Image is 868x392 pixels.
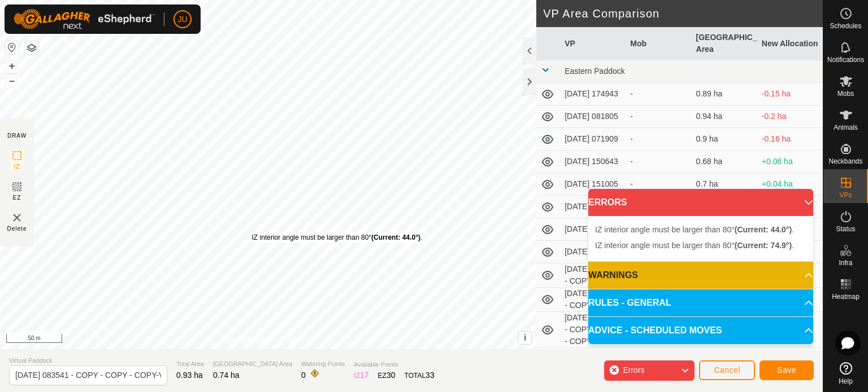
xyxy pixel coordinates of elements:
span: JU [177,14,187,25]
a: Privacy Policy [224,334,266,345]
span: RULES - GENERAL [588,296,671,310]
div: - [630,156,687,168]
td: +0.06 ha [757,151,823,173]
td: -0.05 ha [757,348,823,384]
td: 0.68 ha [692,151,757,173]
span: Total Area [176,359,204,369]
td: 0.89 ha [692,83,757,105]
img: Gallagher Logo [14,9,155,29]
span: Help [839,378,853,385]
td: [DATE] 174832 [560,196,626,218]
p-accordion-header: ERRORS [588,189,813,216]
span: [GEOGRAPHIC_DATA] Area [213,359,292,369]
button: Map Layers [25,41,38,55]
a: Contact Us [279,334,313,345]
div: - [630,133,687,145]
b: (Current: 44.0°) [735,225,792,234]
td: [DATE] 083541 [560,241,626,263]
span: Available Points [354,360,434,369]
span: 33 [426,371,435,380]
span: Mobs [837,90,854,97]
span: Neckbands [828,158,862,165]
td: 0.79 ha [692,348,757,384]
button: – [5,74,19,87]
td: [DATE] 150643 [560,151,626,173]
td: [DATE] 083541 - COPY [560,263,626,288]
td: -0.2 ha [757,105,823,128]
td: -0.15 ha [757,83,823,105]
span: EZ [13,193,21,202]
span: 0.93 ha [176,371,203,380]
p-accordion-header: WARNINGS [588,262,813,289]
button: + [5,59,19,73]
td: [DATE] 083541 - COPY - COPY [560,288,626,312]
span: Watering Points [301,359,345,369]
span: 0 [301,371,306,380]
span: Heatmap [832,293,860,300]
b: (Current: 44.0°) [371,234,420,241]
div: IZ interior angle must be larger than 80° . [252,232,423,243]
th: New Allocation [757,27,823,60]
th: [GEOGRAPHIC_DATA] Area [692,27,757,60]
button: i [519,332,531,344]
button: Save [759,360,814,380]
p-accordion-content: ERRORS [588,216,813,261]
span: Cancel [714,365,740,375]
td: 0.94 ha [692,105,757,128]
span: Eastern Paddock [565,67,625,76]
div: - [630,178,687,190]
span: Animals [834,124,858,131]
button: Reset Map [5,41,19,54]
span: Infra [839,259,852,266]
div: - [630,111,687,122]
div: IZ [354,369,368,381]
span: IZ interior angle must be larger than 80° . [595,225,794,234]
a: Help [823,358,868,389]
h2: VP Area Comparison [543,7,823,20]
span: ERRORS [588,196,627,209]
td: +0.04 ha [757,173,823,196]
p-accordion-header: RULES - GENERAL [588,289,813,316]
div: DRAW [7,131,27,140]
b: (Current: 74.9°) [735,241,792,250]
span: Virtual Paddock [9,356,167,365]
td: [DATE] 174943 [560,83,626,105]
td: [DATE] 083541 - COPY - COPY - COPY-VP001 [560,348,626,384]
span: IZ interior angle must be larger than 80° . [595,241,794,250]
span: i [524,333,526,342]
span: Save [777,365,796,375]
td: -0.16 ha [757,128,823,151]
span: VPs [839,192,852,199]
div: - [630,88,687,100]
img: VP [10,211,24,224]
span: WARNINGS [588,268,638,282]
td: [DATE] 083541 - COPY - COPY - COPY [560,312,626,348]
span: 17 [360,371,369,380]
td: [DATE] 151005 [560,173,626,196]
th: VP [560,27,626,60]
p-accordion-header: ADVICE - SCHEDULED MOVES [588,317,813,344]
button: Cancel [699,360,755,380]
span: Status [836,226,855,232]
span: 30 [387,371,396,380]
td: 0.9 ha [692,128,757,151]
td: [DATE] 071909 [560,128,626,151]
span: Notifications [827,56,864,63]
td: 0.7 ha [692,173,757,196]
div: TOTAL [405,369,435,381]
span: Errors [623,365,644,375]
span: Delete [7,224,27,233]
td: [DATE] 081805 [560,105,626,128]
th: Mob [626,27,691,60]
div: EZ [378,369,396,381]
span: ADVICE - SCHEDULED MOVES [588,324,722,337]
span: 0.74 ha [213,371,240,380]
span: Schedules [830,23,861,29]
td: [DATE] 083157 [560,218,626,241]
span: IZ [14,162,20,171]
